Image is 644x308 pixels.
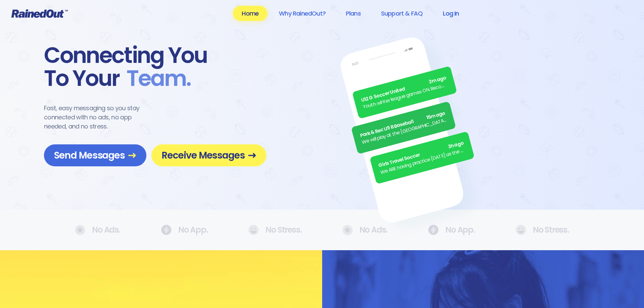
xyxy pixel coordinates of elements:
[75,225,120,235] div: No Ads.
[151,144,266,166] a: Receive Messages
[161,225,208,235] div: No App.
[516,225,526,235] img: No Ads.
[380,146,467,176] div: We ARE having practice [DATE] as the sun is finally out.
[248,225,259,235] img: No Ads.
[360,74,447,104] div: U12 G Soccer United
[162,149,256,161] span: Receive Messages
[434,6,468,21] a: Log In
[44,103,152,131] div: Fast, easy messaging so you stay connected with no ads, no app needed, and no stress.
[161,225,171,235] img: No Ads.
[233,6,267,21] a: Home
[270,6,334,21] a: Why RainedOut?
[120,67,191,90] span: Team .
[359,110,446,139] div: Park & Rec U9 B Baseball
[428,225,438,235] img: No Ads.
[342,225,388,235] div: No Ads.
[378,140,465,169] div: Girls Travel Soccer
[44,144,146,166] a: Send Messages
[362,81,449,111] div: Youth winter league games ON. Recommend running shoes/sneakers for players as option for footwear.
[428,74,447,86] span: 2m ago
[44,44,266,90] div: Connecting You To Your
[447,140,464,151] span: 3h ago
[342,225,353,235] img: No Ads.
[428,225,475,235] div: No App.
[372,6,431,21] a: Support & FAQ
[75,225,85,235] img: No Ads.
[248,225,302,235] div: No Stress.
[426,110,446,121] span: 15m ago
[361,116,448,146] div: We will play at the [GEOGRAPHIC_DATA]. Wear white, be at the field by 5pm.
[54,149,136,161] span: Send Messages
[516,225,569,235] div: No Stress.
[337,6,369,21] a: Plans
